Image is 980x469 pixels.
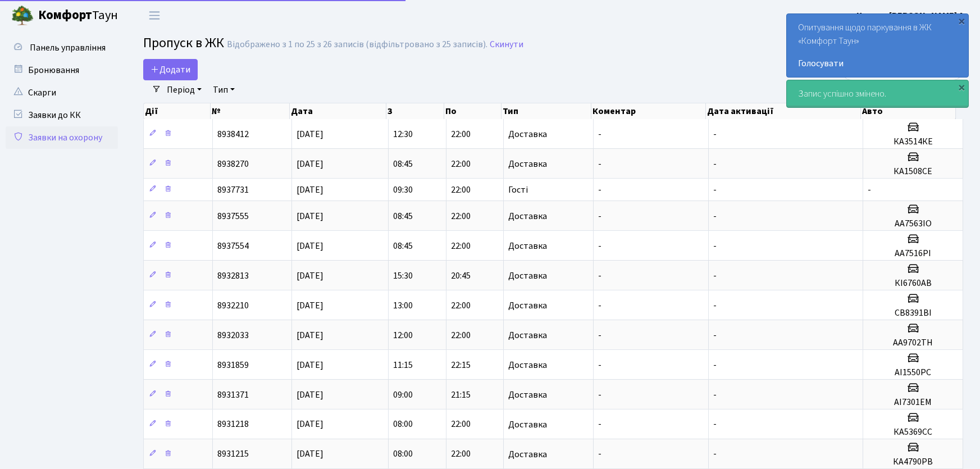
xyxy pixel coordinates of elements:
[393,128,413,140] span: 12:30
[706,103,860,119] th: Дата активації
[868,218,958,229] h5: АА7563ІО
[140,6,168,25] button: Переключити навігацію
[490,39,523,50] a: Скинути
[598,359,601,371] span: -
[393,389,413,401] span: 09:00
[6,59,118,81] a: Бронювання
[508,130,547,139] span: Доставка
[217,210,249,222] span: 8937555
[297,359,323,371] span: [DATE]
[217,448,249,461] span: 8931215
[451,418,471,431] span: 22:00
[393,329,413,341] span: 12:00
[217,270,249,282] span: 8932813
[868,248,958,259] h5: АА7516PI
[386,103,444,119] th: З
[208,80,239,99] a: Тип
[508,160,547,169] span: Доставка
[162,80,206,99] a: Період
[868,367,958,378] h5: АІ1550РС
[451,448,471,461] span: 22:00
[598,329,601,341] span: -
[508,185,528,194] span: Гості
[508,212,547,221] span: Доставка
[393,210,413,222] span: 08:45
[451,158,471,170] span: 22:00
[297,448,323,461] span: [DATE]
[6,37,118,59] a: Панель управління
[508,331,547,340] span: Доставка
[856,9,967,22] a: Цитрус [PERSON_NAME] А.
[297,299,323,312] span: [DATE]
[868,278,958,289] h5: КІ6760АВ
[451,184,471,196] span: 22:00
[297,270,323,282] span: [DATE]
[451,359,471,371] span: 22:15
[598,389,601,401] span: -
[713,240,717,252] span: -
[217,240,249,252] span: 8937554
[451,210,471,222] span: 22:00
[143,59,198,80] a: Додати
[393,448,413,461] span: 08:00
[451,240,471,252] span: 22:00
[508,242,547,251] span: Доставка
[502,103,591,119] th: Тип
[297,158,323,170] span: [DATE]
[393,240,413,252] span: 08:45
[6,81,118,104] a: Скарги
[393,299,413,312] span: 13:00
[598,210,601,222] span: -
[6,126,118,149] a: Заявки на охорону
[713,448,717,461] span: -
[297,184,323,196] span: [DATE]
[508,271,547,280] span: Доставка
[217,158,249,170] span: 8938270
[6,104,118,126] a: Заявки до КК
[868,308,958,318] h5: СВ8391ВІ
[508,450,547,459] span: Доставка
[393,270,413,282] span: 15:30
[290,103,386,119] th: Дата
[11,4,34,27] img: logo.png
[713,389,717,401] span: -
[713,184,717,196] span: -
[856,10,967,22] b: Цитрус [PERSON_NAME] А.
[598,184,601,196] span: -
[598,240,601,252] span: -
[297,389,323,401] span: [DATE]
[227,39,487,50] div: Відображено з 1 по 25 з 26 записів (відфільтровано з 25 записів).
[38,6,92,24] b: Комфорт
[956,81,967,93] div: ×
[297,418,323,431] span: [DATE]
[598,128,601,140] span: -
[217,329,249,341] span: 8932033
[217,299,249,312] span: 8932210
[598,448,601,461] span: -
[591,103,706,119] th: Коментар
[144,103,211,119] th: Дії
[713,158,717,170] span: -
[713,329,717,341] span: -
[451,389,471,401] span: 21:15
[713,359,717,371] span: -
[297,329,323,341] span: [DATE]
[787,80,968,107] div: Запис успішно змінено.
[393,184,413,196] span: 09:30
[713,418,717,431] span: -
[297,210,323,222] span: [DATE]
[713,270,717,282] span: -
[393,418,413,431] span: 08:00
[143,33,224,53] span: Пропуск в ЖК
[211,103,290,119] th: №
[598,299,601,312] span: -
[217,184,249,196] span: 8937731
[798,57,957,70] a: Голосувати
[297,240,323,252] span: [DATE]
[861,103,956,119] th: Авто
[713,299,717,312] span: -
[598,418,601,431] span: -
[451,128,471,140] span: 22:00
[868,184,871,196] span: -
[868,397,958,408] h5: АІ7301ЕМ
